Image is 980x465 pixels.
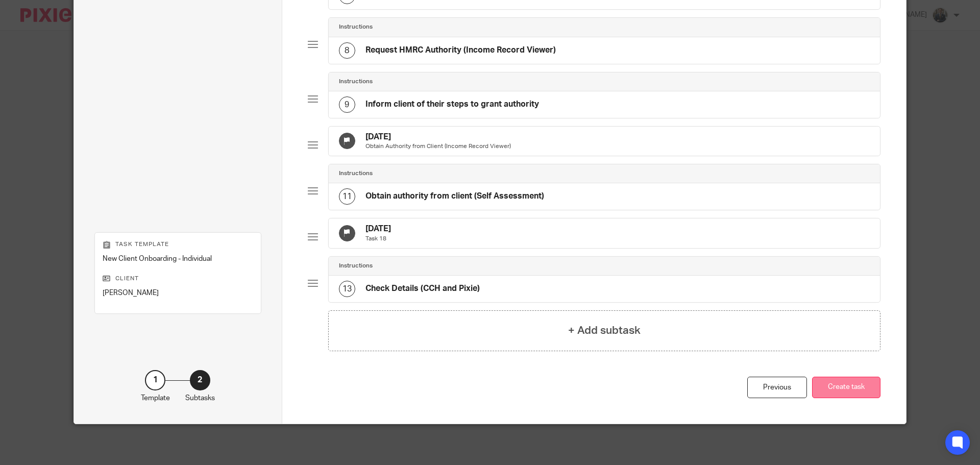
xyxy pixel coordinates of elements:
p: Obtain Authority from Client (Income Record Viewer) [365,142,511,151]
div: 1 [145,370,165,390]
h4: Request HMRC Authority (Income Record Viewer) [365,45,556,56]
h4: [DATE] [365,224,391,234]
p: Task template [103,240,253,249]
h4: Obtain authority from client (Self Assessment) [365,191,544,202]
h4: + Add subtask [568,323,641,338]
p: Task 18 [365,235,391,243]
div: 13 [339,281,355,297]
h4: Inform client of their steps to grant authority [365,99,539,110]
h4: Instructions [339,169,373,178]
div: Previous [747,377,807,399]
div: 8 [339,42,355,59]
div: 2 [190,370,210,390]
p: Template [141,393,170,403]
p: [PERSON_NAME] [103,288,253,298]
h4: [DATE] [365,132,511,142]
h4: Instructions [339,78,373,86]
h4: Instructions [339,23,373,31]
p: Client [103,275,253,283]
div: 9 [339,96,355,113]
h4: Instructions [339,262,373,270]
h4: Check Details (CCH and Pixie) [365,283,480,294]
p: Subtasks [185,393,215,403]
button: Create task [812,377,880,399]
div: 11 [339,188,355,205]
p: New Client Onboarding - Individual [103,254,253,264]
